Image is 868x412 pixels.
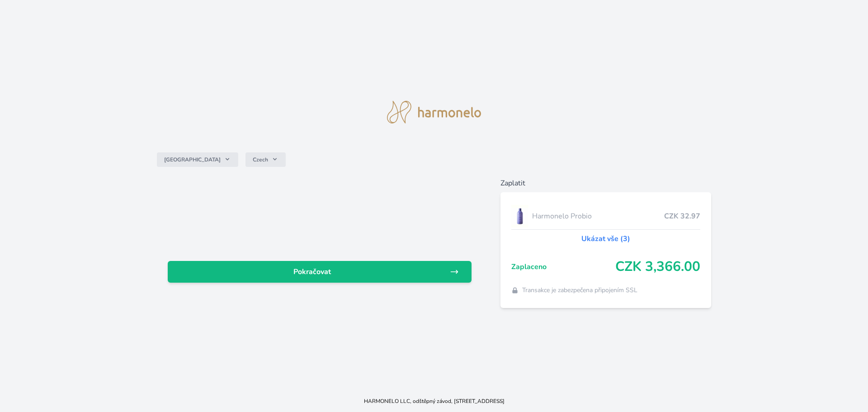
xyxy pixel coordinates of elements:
[615,259,700,275] span: CZK 3,366.00
[581,233,630,244] a: Ukázat vše (3)
[253,156,268,163] span: Czech
[522,286,637,295] span: Transakce je zabezpečena připojením SSL
[532,211,665,222] span: Harmonelo Probio
[500,178,712,189] h6: Zaplatit
[164,156,221,163] span: [GEOGRAPHIC_DATA]
[168,261,472,283] a: Pokračovat
[664,211,700,222] span: CZK 32.97
[245,152,286,167] button: Czech
[157,152,238,167] button: [GEOGRAPHIC_DATA]
[511,261,616,272] span: Zaplaceno
[511,205,528,227] img: CLEAN_PROBIO_se_stinem_x-lo.jpg
[387,101,481,123] img: logo.svg
[175,266,450,277] span: Pokračovat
